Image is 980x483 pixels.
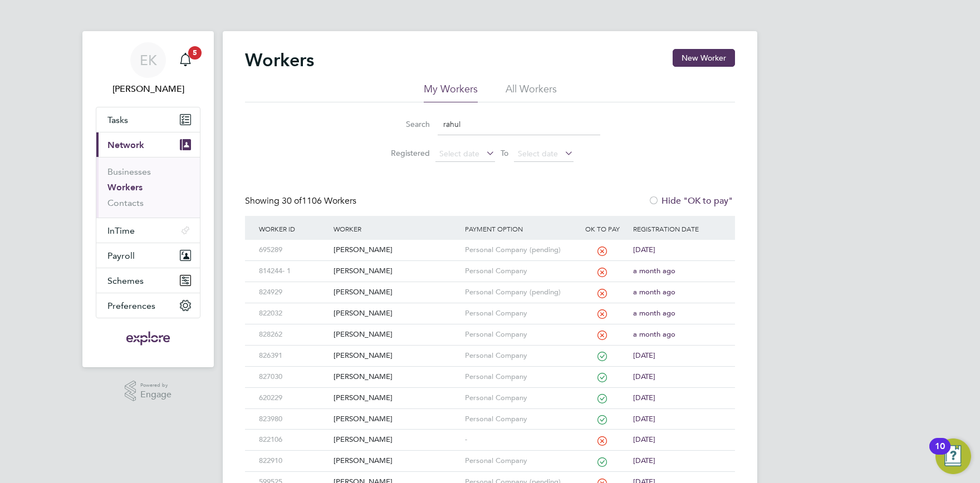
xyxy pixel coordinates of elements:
[574,216,630,241] div: OK to pay
[107,225,135,236] span: InTime
[633,393,655,402] span: [DATE]
[462,409,575,430] div: Personal Company
[462,261,575,282] div: Personal Company
[633,435,655,444] span: [DATE]
[96,82,200,96] span: Elena Kazi
[256,408,724,418] a: 823980[PERSON_NAME]Personal Company[DATE]
[282,195,356,206] span: 1106 Workers
[633,456,655,465] span: [DATE]
[96,293,200,318] button: Preferences
[438,114,600,135] input: Name, email or phone number
[331,346,462,366] div: [PERSON_NAME]
[107,140,144,150] span: Network
[935,446,945,461] div: 10
[256,388,331,408] div: 620229
[462,216,575,241] div: Payment Option
[256,303,724,312] a: 822032[PERSON_NAME]Personal Companya month ago
[462,430,575,450] div: -
[256,450,724,460] a: 822910[PERSON_NAME]Personal Company[DATE]
[256,430,331,450] div: 822106
[506,82,557,102] li: All Workers
[256,346,331,366] div: 826391
[125,381,172,402] a: Powered byEngage
[96,268,200,293] button: Schemes
[107,198,144,208] a: Contacts
[256,303,331,324] div: 822032
[256,409,331,430] div: 823980
[633,329,675,339] span: a month ago
[331,367,462,387] div: [PERSON_NAME]
[633,266,675,275] span: a month ago
[282,195,302,206] span: 30 of
[518,149,558,159] span: Select date
[256,324,331,345] div: 828262
[331,388,462,408] div: [PERSON_NAME]
[331,282,462,303] div: [PERSON_NAME]
[256,345,724,354] a: 826391[PERSON_NAME]Personal Company[DATE]
[331,240,462,260] div: [PERSON_NAME]
[331,216,462,241] div: Worker
[96,329,200,347] a: Go to home page
[462,451,575,471] div: Personal Company
[140,390,171,400] span: Engage
[107,300,155,311] span: Preferences
[256,471,724,481] a: 599525[PERSON_NAME]Personal Company (pending)[DATE]
[935,438,971,474] button: Open Resource Center, 10 new notifications
[462,388,575,408] div: Personal Company
[256,216,331,241] div: Worker ID
[245,195,359,207] div: Showing
[439,149,479,159] span: Select date
[256,451,331,471] div: 822910
[107,115,128,125] span: Tasks
[256,260,724,270] a: 814244- 1[PERSON_NAME]Personal Companya month ago
[331,303,462,324] div: [PERSON_NAME]
[82,31,214,367] nav: Main navigation
[140,381,171,390] span: Powered by
[630,216,724,241] div: Registration Date
[107,166,151,177] a: Businesses
[256,282,331,303] div: 824929
[497,146,512,160] span: To
[331,261,462,282] div: [PERSON_NAME]
[648,195,733,206] label: Hide "OK to pay"
[96,157,200,218] div: Network
[174,42,197,78] a: 5
[331,451,462,471] div: [PERSON_NAME]
[107,275,144,286] span: Schemes
[462,346,575,366] div: Personal Company
[256,367,331,387] div: 827030
[462,324,575,345] div: Personal Company
[96,42,200,96] a: EK[PERSON_NAME]
[107,182,143,193] a: Workers
[462,282,575,303] div: Personal Company (pending)
[633,308,675,318] span: a month ago
[380,119,430,129] label: Search
[256,429,724,438] a: 822106[PERSON_NAME]-[DATE]
[140,53,157,67] span: EK
[380,148,430,158] label: Registered
[96,218,200,243] button: InTime
[462,240,575,260] div: Personal Company (pending)
[256,261,331,282] div: 814244- 1
[256,239,724,249] a: 695289[PERSON_NAME]Personal Company (pending)[DATE]
[256,366,724,376] a: 827030[PERSON_NAME]Personal Company[DATE]
[331,409,462,430] div: [PERSON_NAME]
[424,82,478,102] li: My Workers
[633,351,655,360] span: [DATE]
[245,49,314,71] h2: Workers
[633,287,675,297] span: a month ago
[96,107,200,132] a: Tasks
[633,245,655,254] span: [DATE]
[256,282,724,291] a: 824929[PERSON_NAME]Personal Company (pending)a month ago
[462,303,575,324] div: Personal Company
[256,240,331,260] div: 695289
[125,329,171,347] img: exploregroup-logo-retina.png
[107,250,135,261] span: Payroll
[96,132,200,157] button: Network
[462,367,575,387] div: Personal Company
[331,324,462,345] div: [PERSON_NAME]
[633,414,655,423] span: [DATE]
[188,46,202,60] span: 5
[256,387,724,397] a: 620229[PERSON_NAME]Personal Company[DATE]
[673,49,735,67] button: New Worker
